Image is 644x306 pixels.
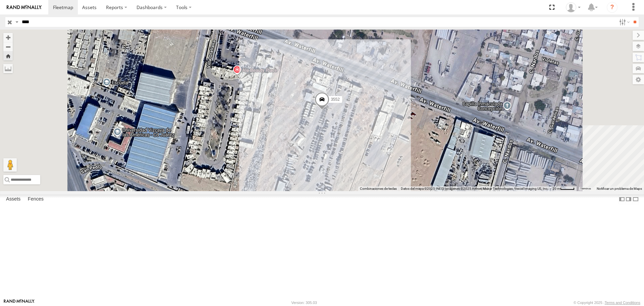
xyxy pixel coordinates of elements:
a: Términos [580,187,591,190]
label: Assets [3,195,24,204]
i: ? [607,2,618,13]
a: Terms and Conditions [605,301,640,305]
label: Measure [3,64,13,73]
label: Map Settings [633,75,644,84]
label: Hide Summary Table [632,194,639,204]
label: Dock Summary Table to the Right [625,194,632,204]
button: Zoom in [3,33,13,42]
span: 3552 [331,97,340,102]
button: Zoom Home [3,51,13,60]
span: 20 m [552,187,560,190]
a: Visit our Website [4,299,35,306]
label: Fences [24,195,47,204]
a: Notificar un problema de Maps [597,187,642,190]
div: © Copyright 2025 - [574,301,640,305]
img: rand-logo.svg [7,5,42,10]
label: Search Query [14,17,19,27]
div: Version: 305.03 [291,301,317,305]
span: Datos del mapa ©2025 INEGI Imágenes ©2025 Airbus, Maxar Technologies, Vexcel Imaging US, Inc. [401,187,548,190]
button: Arrastra al hombrecito al mapa para abrir Street View [3,158,17,172]
button: Combinaciones de teclas [360,186,397,191]
button: Zoom out [3,42,13,51]
label: Search Filter Options [616,17,631,27]
button: Escala del mapa: 20 m por 39 píxeles [550,186,577,191]
label: Dock Summary Table to the Left [619,194,625,204]
div: carolina herrera [563,2,583,12]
